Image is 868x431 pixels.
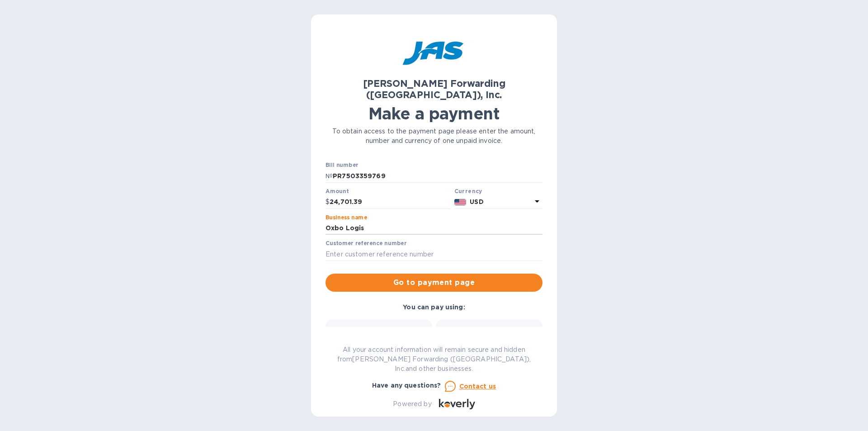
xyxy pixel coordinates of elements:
[325,215,367,220] label: Business name
[403,303,465,311] b: You can pay using:
[372,382,441,389] b: Have any questions?
[333,277,535,288] span: Go to payment page
[325,274,542,292] button: Go to payment page
[325,163,358,168] label: Bill number
[470,198,483,205] b: USD
[333,169,542,183] input: Enter bill number
[325,171,333,181] p: №
[393,399,431,409] p: Powered by
[325,189,349,194] label: Amount
[325,127,542,146] p: To obtain access to the payment page please enter the amount, number and currency of one unpaid i...
[325,247,542,261] input: Enter customer reference number
[459,383,496,390] u: Contact us
[325,222,542,235] input: Enter business name
[330,195,451,209] input: 0.00
[454,199,467,205] img: USD
[363,78,505,100] b: [PERSON_NAME] Forwarding ([GEOGRAPHIC_DATA]), Inc.
[325,241,406,246] label: Customer reference number
[325,197,330,207] p: $
[325,104,542,123] h1: Make a payment
[454,188,482,194] b: Currency
[325,345,542,374] p: All your account information will remain secure and hidden from [PERSON_NAME] Forwarding ([GEOGRA...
